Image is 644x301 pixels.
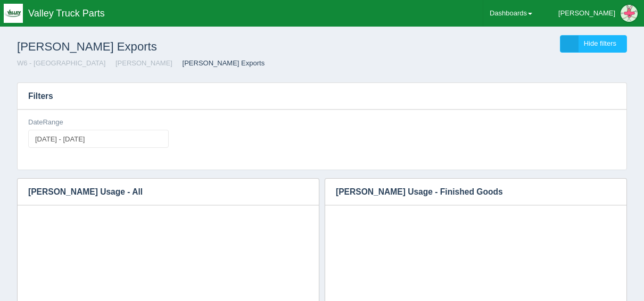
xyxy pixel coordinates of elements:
[18,83,626,110] h3: Filters
[28,8,105,19] span: Valley Truck Parts
[115,59,172,67] a: [PERSON_NAME]
[584,39,616,47] span: Hide filters
[17,35,322,58] h1: [PERSON_NAME] Exports
[325,179,610,205] h3: [PERSON_NAME] Usage - Finished Goods
[558,3,615,24] div: [PERSON_NAME]
[28,118,63,128] label: DateRange
[18,179,303,205] h3: [PERSON_NAME] Usage - All
[175,58,265,69] li: [PERSON_NAME] Exports
[4,4,23,23] img: q1blfpkbivjhsugxdrfq.png
[17,59,105,67] a: W6 - [GEOGRAPHIC_DATA]
[560,35,627,53] a: Hide filters
[621,5,638,22] img: Profile Picture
